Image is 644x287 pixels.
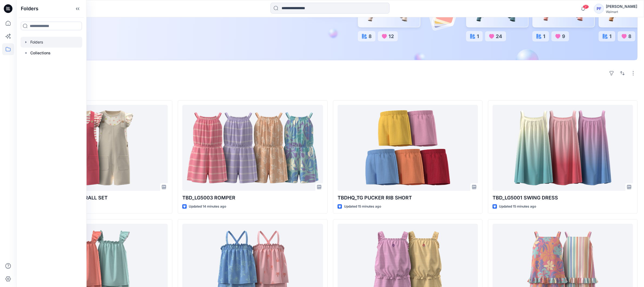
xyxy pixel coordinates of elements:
div: Walmart [606,10,637,14]
a: LG1000 + LG5004 - OVERALL SET [27,105,168,191]
p: TBD_LG5001 SWING DRESS [493,194,633,202]
p: TBD_LG5003 ROMPER [182,194,323,202]
p: Updated 14 minutes ago [189,204,226,209]
div: [PERSON_NAME] [606,3,637,10]
a: Discover more [36,25,158,35]
p: Collections [30,50,51,56]
a: TBD_LG5001 SWING DRESS [493,105,633,191]
h4: Styles [23,88,638,95]
span: 31 [583,5,589,9]
a: TBD_LG5003 ROMPER [182,105,323,191]
p: LG1000 + LG5004 - OVERALL SET [27,194,168,202]
div: PF [594,4,604,14]
a: TBDHQ_TG PUCKER RIB SHORT [338,105,478,191]
p: Updated 15 minutes ago [499,204,536,209]
p: Updated 15 minutes ago [344,204,381,209]
p: TBDHQ_TG PUCKER RIB SHORT [338,194,478,202]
